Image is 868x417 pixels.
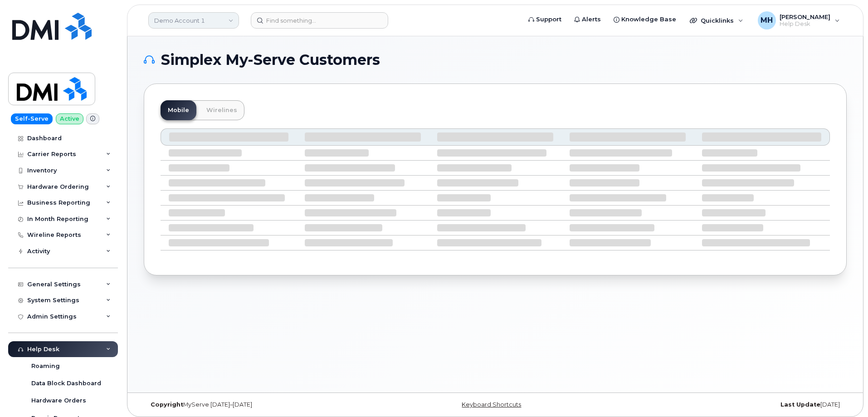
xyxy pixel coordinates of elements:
[780,401,820,408] strong: Last Update
[151,401,183,408] strong: Copyright
[161,53,380,67] span: Simplex My-Serve Customers
[612,401,847,408] div: [DATE]
[462,401,521,408] a: Keyboard Shortcuts
[161,100,196,120] a: Mobile
[199,100,244,120] a: Wirelines
[144,401,378,408] div: MyServe [DATE]–[DATE]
